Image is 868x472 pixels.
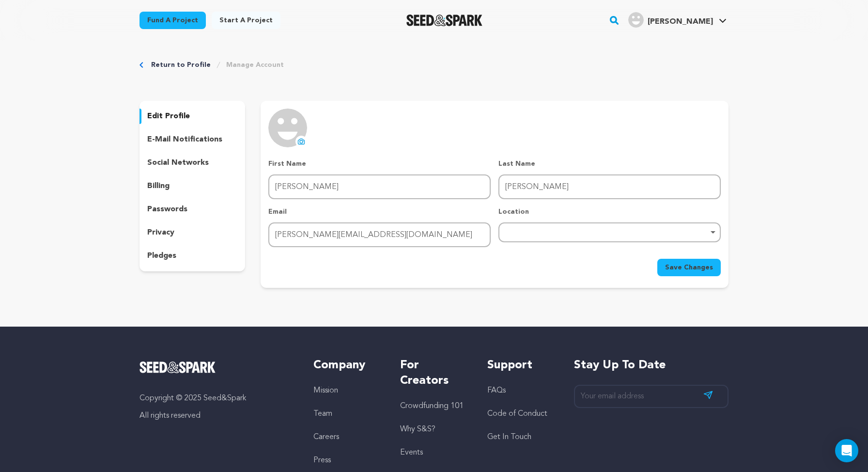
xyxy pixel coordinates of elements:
[268,159,491,169] p: First Name
[626,10,728,28] a: Alongi M.'s Profile
[139,155,245,171] button: social networks
[147,180,170,192] p: billing
[626,10,728,31] span: Alongi M.'s Profile
[400,402,464,410] a: Crowdfunding 101
[487,410,547,418] a: Code of Conduct
[313,456,331,464] a: Press
[139,225,245,240] button: privacy
[139,248,245,264] button: pledges
[400,358,467,389] h5: For Creators
[313,410,332,418] a: Team
[147,250,176,262] p: pledges
[313,358,381,373] h5: Company
[268,174,491,199] input: First Name
[139,132,245,147] button: e-mail notifications
[313,387,338,394] a: Mission
[139,12,206,29] a: Fund a project
[139,178,245,194] button: billing
[151,60,211,70] a: Return to Profile
[498,174,721,199] input: Last Name
[574,358,728,373] h5: Stay up to date
[648,18,713,26] span: [PERSON_NAME]
[147,157,209,169] p: social networks
[268,207,491,217] p: Email
[574,385,728,409] input: Your email address
[487,387,506,394] a: FAQs
[139,393,294,404] p: Copyright © 2025 Seed&Spark
[139,60,728,70] div: Breadcrumb
[139,202,245,217] button: passwords
[147,227,174,238] p: privacy
[139,109,245,124] button: edit profile
[139,362,216,373] img: Seed&Spark Logo
[313,433,339,441] a: Careers
[400,425,435,433] a: Why S&S?
[835,439,858,462] div: Open Intercom Messenger
[147,110,190,122] p: edit profile
[226,60,284,70] a: Manage Account
[406,15,482,26] img: Seed&Spark Logo Dark Mode
[212,12,280,29] a: Start a project
[498,159,721,169] p: Last Name
[268,222,491,247] input: Email
[139,410,294,422] p: All rights reserved
[400,449,423,456] a: Events
[147,204,187,215] p: passwords
[665,263,713,272] span: Save Changes
[487,433,531,441] a: Get In Touch
[498,207,721,217] p: Location
[487,358,555,373] h5: Support
[628,12,713,28] div: Alongi M.'s Profile
[147,134,222,145] p: e-mail notifications
[657,259,721,276] button: Save Changes
[628,12,644,28] img: user.png
[139,362,294,373] a: Seed&Spark Homepage
[406,15,482,26] a: Seed&Spark Homepage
